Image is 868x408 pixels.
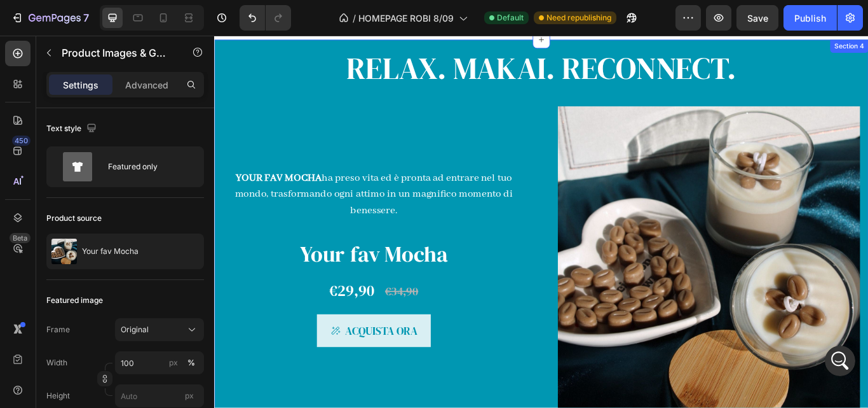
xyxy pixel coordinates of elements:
[108,152,186,181] div: Featured only
[11,157,361,214] p: ha preso vita ed è pronta ad entrare nel tuo mondo, trasformando ogni attimo in un magnifico mome...
[546,12,611,24] span: Need republishing
[783,5,837,31] button: Publish
[10,234,362,275] h2: Your fav Mocha
[358,11,454,25] span: HOMEPAGE ROBI 8/09
[115,351,204,374] input: px%
[115,384,204,407] input: px
[51,239,77,264] img: product feature img
[62,45,170,60] p: Product Images & Gallery
[46,324,70,335] label: Frame
[5,5,95,31] button: 7
[214,36,868,408] iframe: Design area
[166,355,181,370] button: %
[83,10,89,25] p: 7
[46,120,99,137] div: Text style
[185,391,194,400] span: px
[184,355,199,370] button: px
[794,11,826,25] div: Publish
[353,11,356,25] span: /
[12,136,31,146] div: 450
[121,324,149,335] span: Original
[46,213,102,224] div: Product source
[736,5,778,31] button: Save
[25,158,125,174] strong: YOUR FAV MOCHA
[133,285,187,311] div: €29,90
[119,325,252,363] a: ACQUISTA ORA
[10,15,753,64] h2: RELAX. MAKAI. RECONNECT.
[747,13,768,24] span: Save
[153,333,237,356] p: ACQUISTA ORA
[63,78,98,92] p: Settings
[497,12,524,24] span: Default
[46,390,70,402] label: Height
[10,233,31,243] div: Beta
[46,295,103,306] div: Featured image
[187,357,195,369] div: %
[198,287,239,310] div: €34,90
[115,318,204,341] button: Original
[721,7,760,18] div: Section 4
[825,346,855,376] iframe: Intercom live chat
[240,5,291,31] div: Undo/Redo
[125,78,168,92] p: Advanced
[46,357,67,369] label: Width
[82,247,139,256] p: Your fav Mocha
[169,357,178,369] div: px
